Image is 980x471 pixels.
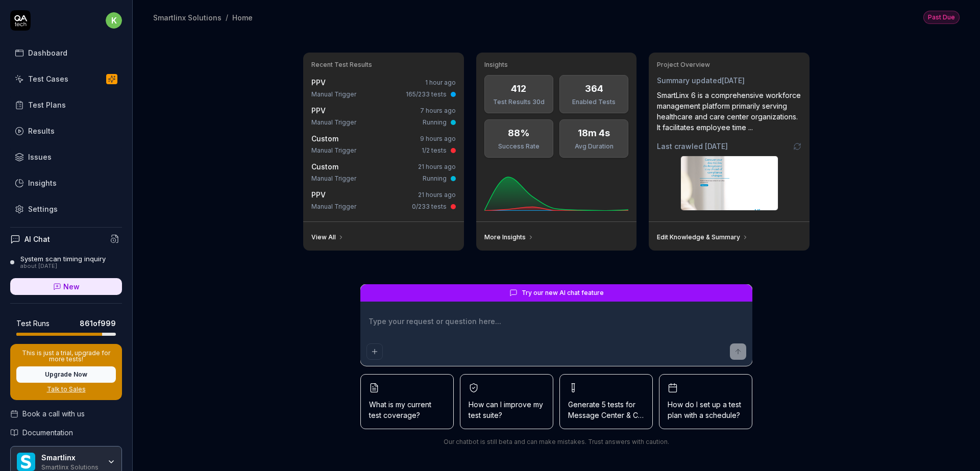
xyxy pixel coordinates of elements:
[80,318,116,329] span: 861 of 999
[460,374,553,429] button: How can I improve my test suite?
[681,156,778,210] img: Screenshot
[24,234,50,244] h4: AI Chat
[10,278,122,295] a: New
[311,233,344,241] a: View All
[41,462,101,470] div: Smartlinx Solutions
[17,453,35,471] img: Smartlinx Logo
[309,103,458,129] a: PPV7 hours agoManual TriggerRunning
[311,146,356,155] div: Manual Trigger
[226,12,228,22] div: /
[22,408,85,419] span: Book a call with us
[10,43,122,63] a: Dashboard
[566,142,622,151] div: Avg Duration
[16,385,116,394] a: Talk to Sales
[491,142,547,151] div: Success Rate
[309,131,458,157] a: Custom9 hours agoManual Trigger1/2 tests
[360,437,752,447] div: Our chatbot is still beta and can make mistakes. Trust answers with caution.
[491,97,547,107] div: Test Results 30d
[469,399,545,420] span: How can I improve my test suite?
[657,141,728,152] span: Last crawled
[420,135,456,142] time: 9 hours ago
[311,202,356,211] div: Manual Trigger
[418,191,456,199] time: 21 hours ago
[16,350,116,362] p: This is just a trial, upgrade for more tests!
[20,263,106,270] div: about [DATE]
[484,61,629,69] h3: Insights
[420,107,456,114] time: 7 hours ago
[484,233,534,241] a: More Insights
[10,408,122,419] a: Book a call with us
[22,427,73,438] span: Documentation
[63,281,80,292] span: New
[153,12,222,22] div: Smartlinx Solutions
[309,187,458,213] a: PPV21 hours agoManual Trigger0/233 tests
[793,142,801,151] a: Go to crawling settings
[28,204,58,214] div: Settings
[418,163,456,170] time: 21 hours ago
[311,106,326,115] a: PPV
[309,159,458,185] a: Custom21 hours agoManual TriggerRunning
[423,118,447,127] div: Running
[311,90,356,99] div: Manual Trigger
[566,97,622,107] div: Enabled Tests
[28,152,52,162] div: Issues
[311,174,356,183] div: Manual Trigger
[923,11,960,24] div: Past Due
[10,255,122,270] a: System scan timing inquiryabout [DATE]
[311,61,456,69] h3: Recent Test Results
[722,76,745,85] time: [DATE]
[16,319,50,328] h5: Test Runs
[657,233,748,241] a: Edit Knowledge & Summary
[20,255,106,263] div: System scan timing inquiry
[369,399,445,420] span: What is my current test coverage?
[28,73,68,84] div: Test Cases
[309,75,458,101] a: PPV1 hour agoManual Trigger165/233 tests
[28,47,67,58] div: Dashboard
[10,427,122,438] a: Documentation
[406,90,447,99] div: 165/233 tests
[41,453,101,462] div: Smartlinx
[311,190,326,199] a: PPV
[311,118,356,127] div: Manual Trigger
[568,411,648,419] span: Message Center & Com
[10,199,122,219] a: Settings
[311,162,338,171] span: Custom
[659,374,752,429] button: How do I set up a test plan with a schedule?
[16,366,116,383] button: Upgrade Now
[311,78,326,87] a: PPV
[106,10,122,31] button: k
[657,76,722,85] span: Summary updated
[106,12,122,29] span: k
[422,146,447,155] div: 1/2 tests
[668,399,744,420] span: How do I set up a test plan with a schedule?
[657,90,801,133] div: SmartLinx 6 is a comprehensive workforce management platform primarily serving healthcare and car...
[425,79,456,86] time: 1 hour ago
[10,121,122,141] a: Results
[423,174,447,183] div: Running
[10,95,122,115] a: Test Plans
[585,82,603,95] div: 364
[923,10,960,24] button: Past Due
[360,374,454,429] button: What is my current test coverage?
[10,173,122,193] a: Insights
[522,288,604,298] span: Try our new AI chat feature
[28,100,66,110] div: Test Plans
[232,12,253,22] div: Home
[28,126,55,136] div: Results
[10,147,122,167] a: Issues
[568,399,644,420] span: Generate 5 tests for
[28,178,57,188] div: Insights
[10,69,122,89] a: Test Cases
[657,61,801,69] h3: Project Overview
[578,126,610,140] div: 18m 4s
[508,126,530,140] div: 88%
[705,142,728,151] time: [DATE]
[366,343,383,360] button: Add attachment
[412,202,447,211] div: 0/233 tests
[559,374,653,429] button: Generate 5 tests forMessage Center & Com
[311,134,338,143] span: Custom
[511,82,526,95] div: 412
